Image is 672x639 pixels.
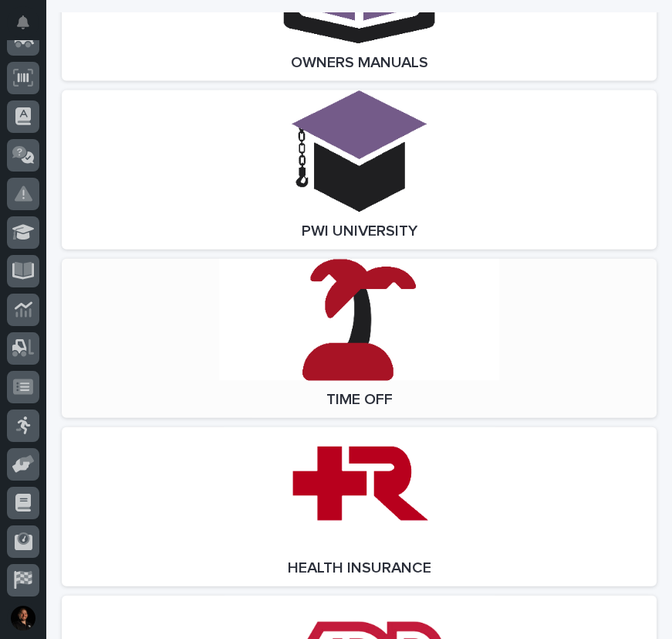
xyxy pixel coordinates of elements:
button: users-avatar [7,602,39,634]
button: Notifications [7,6,39,39]
a: Health Insurance [62,427,657,586]
a: Time Off [62,259,657,418]
a: PWI University [62,90,657,250]
div: Notifications [19,15,39,40]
